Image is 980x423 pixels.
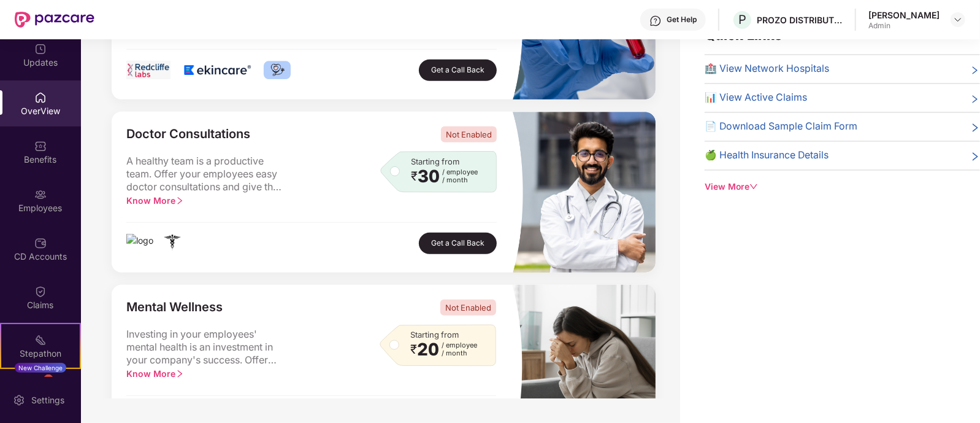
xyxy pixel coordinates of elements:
[126,61,170,79] img: logo
[970,64,980,77] span: right
[34,285,47,298] img: svg+xml;base64,PHN2ZyBpZD0iQ2xhaW0iIHhtbG5zPSJodHRwOi8vd3d3LnczLm9yZy8yMDAwL3N2ZyIgd2lkdGg9IjIwIi...
[749,182,758,191] span: down
[705,61,829,77] span: 🏥 View Network Hospitals
[970,122,980,134] span: right
[511,112,656,273] img: masked_image
[163,234,182,252] img: logo
[441,126,497,142] span: Not Enabled
[180,61,254,79] img: logo
[15,12,94,28] img: New Pazcare Logo
[667,15,697,25] div: Get Help
[419,233,497,254] button: Get a Call Back
[34,140,47,152] img: svg+xml;base64,PHN2ZyBpZD0iQmVuZWZpdHMiIHhtbG5zPSJodHRwOi8vd3d3LnczLm9yZy8yMDAwL3N2ZyIgd2lkdGg9Ij...
[175,196,184,205] span: right
[1,347,80,360] div: Stepathon
[126,234,153,252] img: logo
[126,155,286,194] span: A healthy team is a productive team. Offer your employees easy doctor consultations and give the ...
[175,370,184,378] span: right
[970,93,980,106] span: right
[868,21,940,31] div: Admin
[126,195,184,206] span: Know More
[442,176,478,184] span: / month
[34,43,47,55] img: svg+xml;base64,PHN2ZyBpZD0iVXBkYXRlZCIgeG1sbnM9Imh0dHA6Ly93d3cudzMub3JnLzIwMDAvc3ZnIiB3aWR0aD0iMj...
[417,341,439,357] span: 20
[649,15,662,27] img: svg+xml;base64,PHN2ZyBpZD0iSGVscC0zMngzMiIgeG1sbnM9Imh0dHA6Ly93d3cudzMub3JnLzIwMDAvc3ZnIiB3aWR0aD...
[418,168,440,184] span: 30
[440,300,496,316] span: Not Enabled
[410,344,417,354] span: ₹
[126,300,223,316] span: Mental Wellness
[705,148,829,163] span: 🍏 Health Insurance Details
[34,237,47,249] img: svg+xml;base64,PHN2ZyBpZD0iQ0RfQWNjb3VudHMiIGRhdGEtbmFtZT0iQ0QgQWNjb3VudHMiIHhtbG5zPSJodHRwOi8vd3...
[970,150,980,163] span: right
[868,9,940,21] div: [PERSON_NAME]
[126,368,184,379] span: Know More
[442,341,477,349] span: / employee
[410,330,459,340] span: Starting from
[411,171,418,181] span: ₹
[419,60,497,81] button: Get a Call Back
[34,334,47,346] img: svg+xml;base64,PHN2ZyB4bWxucz0iaHR0cDovL3d3dy53My5vcmcvMjAwMC9zdmciIHdpZHRoPSIyMSIgaGVpZ2h0PSIyMC...
[442,168,478,176] span: / employee
[15,363,66,373] div: New Challenge
[442,349,477,357] span: / month
[757,14,843,26] div: PROZO DISTRIBUTION PRIVATE LIMITED
[705,119,857,134] span: 📄 Download Sample Claim Form
[411,157,459,166] span: Starting from
[44,374,53,384] div: 1
[34,188,47,201] img: svg+xml;base64,PHN2ZyBpZD0iRW1wbG95ZWVzIiB4bWxucz0iaHR0cDovL3d3dy53My5vcmcvMjAwMC9zdmciIHdpZHRoPS...
[13,394,25,406] img: svg+xml;base64,PHN2ZyBpZD0iU2V0dGluZy0yMHgyMCIgeG1sbnM9Imh0dHA6Ly93d3cudzMub3JnLzIwMDAvc3ZnIiB3aW...
[705,90,807,106] span: 📊 View Active Claims
[705,180,980,194] div: View More
[264,61,291,79] img: logo
[953,15,963,25] img: svg+xml;base64,PHN2ZyBpZD0iRHJvcGRvd24tMzJ4MzIiIHhtbG5zPSJodHRwOi8vd3d3LnczLm9yZy8yMDAwL3N2ZyIgd2...
[738,12,746,27] span: P
[34,91,47,104] img: svg+xml;base64,PHN2ZyBpZD0iSG9tZSIgeG1sbnM9Imh0dHA6Ly93d3cudzMub3JnLzIwMDAvc3ZnIiB3aWR0aD0iMjAiIG...
[126,126,250,142] span: Doctor Consultations
[126,328,286,367] span: Investing in your employees' mental health is an investment in your company's success. Offer Ment...
[28,394,68,406] div: Settings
